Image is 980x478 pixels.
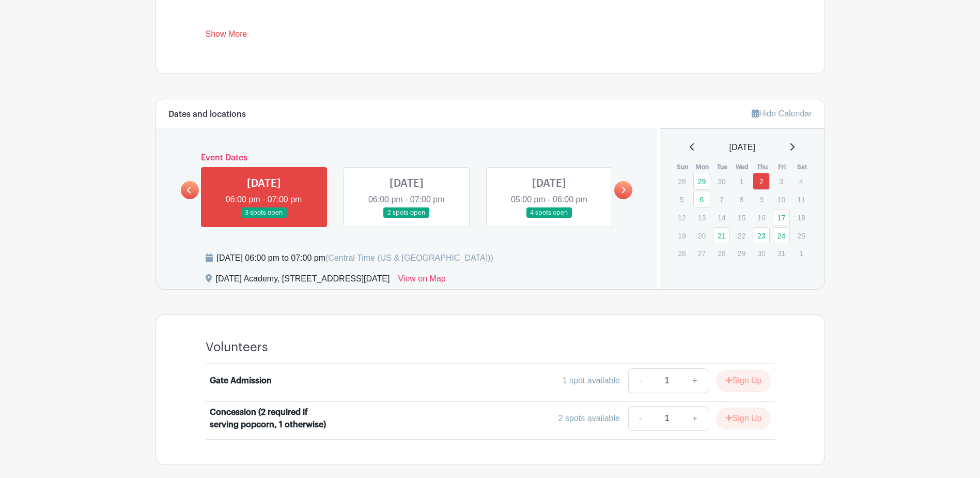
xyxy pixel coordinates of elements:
[772,162,792,172] th: Fri
[792,162,812,172] th: Sat
[792,191,810,207] p: 11
[693,173,710,190] a: 29
[733,228,750,244] p: 22
[773,209,790,226] a: 17
[792,210,810,226] p: 18
[693,191,710,208] a: 6
[713,227,730,244] a: 21
[673,210,690,226] p: 12
[693,210,710,226] p: 13
[733,245,750,261] p: 29
[206,29,247,42] a: Show More
[563,375,620,387] div: 1 spot available
[673,228,690,244] p: 19
[713,245,730,261] p: 28
[210,375,272,387] div: Gate Admission
[713,173,730,189] p: 30
[773,227,790,244] a: 24
[773,191,790,207] p: 10
[753,227,770,244] a: 23
[729,141,755,154] span: [DATE]
[753,210,770,226] p: 16
[712,162,733,172] th: Tue
[733,173,750,189] p: 1
[216,273,390,289] div: [DATE] Academy, [STREET_ADDRESS][DATE]
[693,228,710,244] p: 20
[792,245,810,261] p: 1
[753,173,770,190] a: 2
[206,340,268,355] h4: Volunteers
[733,210,750,226] p: 15
[168,110,246,119] h6: Dates and locations
[733,191,750,207] p: 8
[773,173,790,189] p: 3
[753,245,770,261] p: 30
[682,406,708,431] a: +
[693,245,710,261] p: 27
[792,173,810,189] p: 4
[693,162,713,172] th: Mon
[752,162,772,172] th: Thu
[558,412,620,425] div: 2 spots available
[673,173,690,189] p: 28
[673,245,690,261] p: 26
[325,253,493,262] span: (Central Time (US & [GEOGRAPHIC_DATA]))
[673,191,690,207] p: 5
[713,191,730,207] p: 7
[753,191,770,207] p: 9
[682,368,708,393] a: +
[628,406,652,431] a: -
[217,252,493,264] div: [DATE] 06:00 pm to 07:00 pm
[733,162,753,172] th: Wed
[199,153,615,163] h6: Event Dates
[713,210,730,226] p: 14
[752,109,812,118] a: Hide Calendar
[717,408,771,429] button: Sign Up
[210,406,338,431] div: Concession (2 required if serving popcorn, 1 otherwise)
[717,370,771,392] button: Sign Up
[792,228,810,244] p: 25
[673,162,693,172] th: Sun
[398,273,445,289] a: View on Map
[773,245,790,261] p: 31
[628,368,652,393] a: -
